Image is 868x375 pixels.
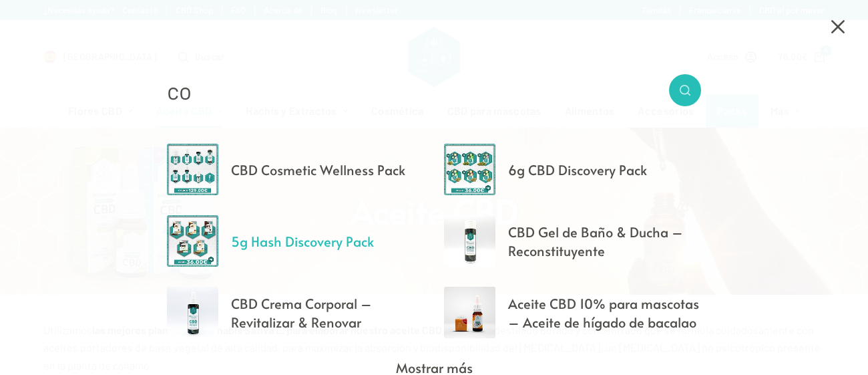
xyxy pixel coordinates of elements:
[231,160,405,179] span: CBD Cosmetic Wellness Pack
[444,215,495,267] img: wellness-cbd_alchemy-bath_shower_gel-150x150.jpg
[167,215,218,267] img: packs-hash-discovery-5g-v2-150x150.jpg
[831,20,845,33] button: Close search modal
[444,144,495,195] img: packs-cbd-discovery-flowers-6g-v2-150x150.jpg
[669,74,701,106] button: Botón de búsqueda
[508,223,701,260] span: CBD Gel de Baño & Ducha – Reconstituyente
[167,60,701,120] input: Buscar...
[508,160,647,179] span: 6g CBD Discovery Pack
[444,287,495,338] img: pets_cbd_oil-cpnp-10percent-10ml-150x150.jpg
[231,294,424,332] span: CBD Crema Corporal – Revitalizar & Renovar
[167,287,218,338] img: wellness-cbd_alchemy-body_cream-150x150.jpg
[231,232,374,251] span: 5g Hash Discovery Pack
[167,144,218,195] img: packs-cbd-cosmetic-wellness-v2-150x150.jpg
[508,294,701,332] span: Aceite CBD 10% para mascotas – Aceite de hígado de bacalao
